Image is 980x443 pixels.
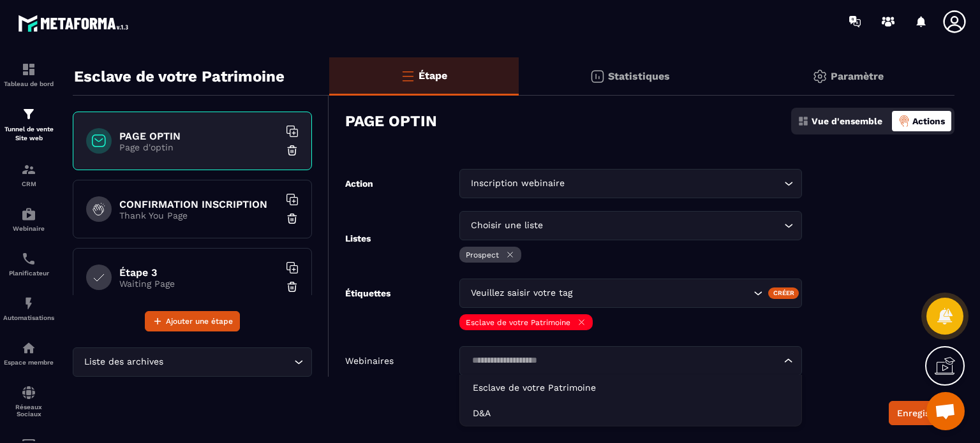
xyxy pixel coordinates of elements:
span: Choisir une liste [468,219,546,233]
img: formation [21,162,36,177]
p: Tunnel de vente Site web [3,125,54,143]
h6: PAGE OPTIN [119,130,279,142]
img: automations [21,296,36,311]
label: Webinaires [345,356,394,366]
img: formation [21,62,36,77]
p: Waiting Page [119,279,279,289]
h6: CONFIRMATION INSCRIPTION [119,198,279,210]
img: trash [286,144,299,157]
p: Statistiques [608,70,670,82]
div: Search for option [459,279,802,308]
p: Prospect [466,251,499,259]
img: trash [286,280,299,293]
img: logo [18,11,133,35]
p: Esclave de votre Patrimoine [74,64,285,89]
input: Search for option [575,286,750,300]
img: dashboard.5f9f1413.svg [798,115,809,127]
img: stats.20deebd0.svg [590,69,605,84]
a: formationformationTableau de bord [3,52,54,97]
div: Ouvrir le chat [926,392,965,430]
p: Esclave de votre Patrimoine [466,318,570,327]
img: social-network [21,385,36,400]
a: automationsautomationsWebinaire [3,197,54,242]
input: Search for option [468,354,781,368]
p: Tableau de bord [3,80,54,87]
img: formation [21,106,36,122]
p: Page d'optin [119,142,279,152]
img: bars-o.4a397970.svg [400,68,415,84]
input: Search for option [166,355,291,369]
div: Search for option [459,211,802,240]
p: CRM [3,180,54,187]
label: Action [345,178,373,189]
button: Enregistrer [889,401,954,425]
p: Étape [419,69,447,82]
p: Espace membre [3,359,54,366]
p: Planificateur [3,270,54,277]
div: Search for option [73,347,312,377]
a: automationsautomationsAutomatisations [3,286,54,331]
label: Listes [345,233,371,243]
div: Créer [768,287,799,299]
img: scheduler [21,251,36,266]
p: Actions [912,116,945,126]
input: Search for option [567,177,781,191]
a: social-networksocial-networkRéseaux Sociaux [3,375,54,427]
p: Thank You Page [119,210,279,221]
p: Vue d'ensemble [812,116,882,126]
a: formationformationTunnel de vente Site web [3,97,54,152]
p: Automatisations [3,314,54,321]
img: automations [21,340,36,356]
h6: Étape 3 [119,266,279,279]
a: schedulerschedulerPlanificateur [3,242,54,286]
a: formationformationCRM [3,152,54,197]
label: Étiquettes [345,288,390,333]
img: setting-gr.5f69749f.svg [812,69,828,84]
button: Ajouter une étape [145,311,240,331]
p: Paramètre [831,70,884,82]
div: Search for option [459,169,802,198]
img: trash [286,212,299,225]
a: automationsautomationsEspace membre [3,331,54,375]
p: Réseaux Sociaux [3,403,54,418]
input: Search for option [546,219,781,233]
p: Webinaire [3,225,54,232]
span: Liste des archives [81,355,166,369]
span: Veuillez saisir votre tag [468,286,575,300]
img: automations [21,207,36,222]
span: Ajouter une étape [166,315,233,328]
h3: PAGE OPTIN [345,112,437,130]
div: Search for option [459,346,802,375]
img: actions-active.8f1ece3a.png [898,115,910,127]
span: Inscription webinaire [468,177,567,191]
